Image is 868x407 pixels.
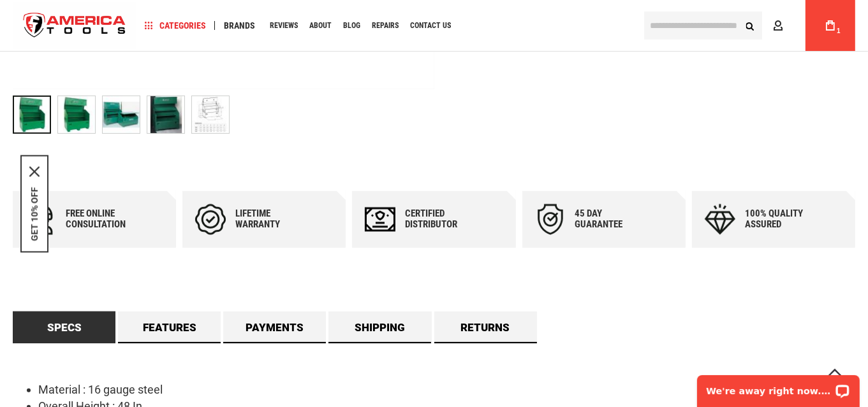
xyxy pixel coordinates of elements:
[29,166,40,176] button: Close
[309,22,332,29] span: About
[145,21,206,30] span: Categories
[343,22,360,29] span: Blog
[745,208,821,230] div: 100% quality assured
[366,17,404,34] a: Repairs
[410,22,451,29] span: Contact Us
[837,27,841,34] span: 1
[29,187,40,241] button: GET 10% OFF
[575,208,652,230] div: 45 day Guarantee
[434,311,537,343] a: Returns
[223,311,326,343] a: Payments
[405,208,482,230] div: Certified Distributor
[103,96,140,133] img: GREENLEE 3660 SLANT TOP BOX
[29,166,40,176] svg: close icon
[328,311,431,343] a: Shipping
[118,311,221,343] a: Features
[337,17,366,34] a: Blog
[372,22,399,29] span: Repairs
[224,21,255,30] span: Brands
[13,89,57,140] div: GREENLEE 3660 SLANT TOP BOX
[13,2,136,50] img: America Tools
[102,89,147,140] div: GREENLEE 3660 SLANT TOP BOX
[13,2,136,50] a: store logo
[264,17,304,34] a: Reviews
[66,208,142,230] div: Free online consultation
[57,89,102,140] div: GREENLEE 3660 SLANT TOP BOX
[304,17,337,34] a: About
[689,367,868,407] iframe: LiveChat chat widget
[13,311,115,343] a: Specs
[218,17,261,34] a: Brands
[738,13,762,38] button: Search
[139,17,212,34] a: Categories
[404,17,457,34] a: Contact Us
[270,22,298,29] span: Reviews
[58,96,95,133] img: GREENLEE 3660 SLANT TOP BOX
[38,382,855,398] li: Material : 16 gauge steel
